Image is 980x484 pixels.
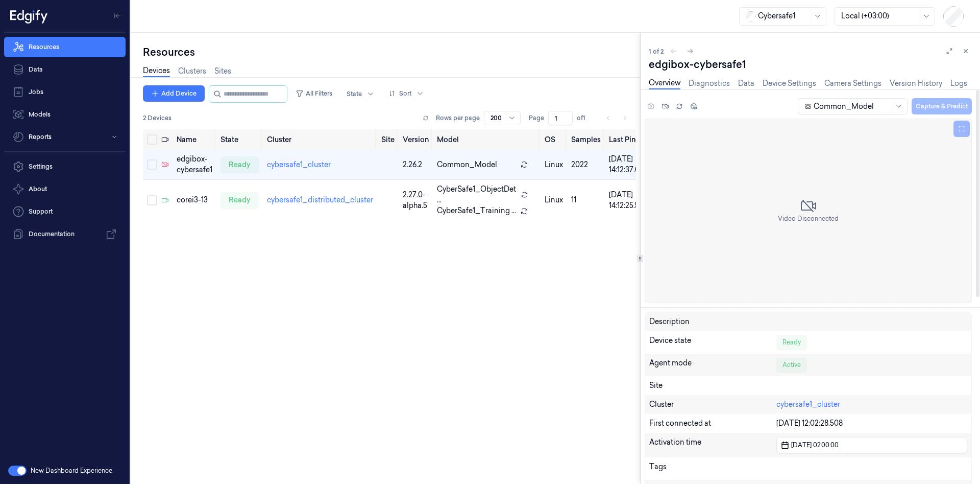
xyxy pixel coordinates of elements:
[571,195,601,205] div: 11
[216,129,263,150] th: State
[689,78,730,89] a: Diagnostics
[4,179,126,199] button: About
[950,78,967,89] a: Logs
[177,154,212,175] div: edgibox-cybersafe1
[649,358,776,372] div: Agent mode
[4,127,126,147] button: Reports
[436,113,480,123] p: Rows per page
[649,78,680,89] a: Overview
[4,224,126,244] a: Documentation
[437,205,516,216] span: CyberSafe1_Training ...
[220,192,259,209] div: ready
[143,85,205,102] button: Add Device
[601,111,632,125] nav: pagination
[763,78,816,89] a: Device Settings
[649,316,776,327] div: Description
[178,66,206,77] a: Clusters
[577,113,593,123] span: of 1
[147,195,157,205] button: Select row
[776,437,967,453] button: [DATE] 02:00:00
[567,129,605,150] th: Samples
[738,78,754,89] a: Data
[4,37,126,57] a: Resources
[776,358,807,372] div: Active
[789,440,839,450] span: [DATE] 02:00:00
[605,129,651,150] th: Last Ping
[649,437,776,453] div: Activation time
[4,156,126,177] a: Settings
[541,129,567,150] th: OS
[263,129,377,150] th: Cluster
[649,418,776,429] div: First connected at
[890,78,942,89] a: Version History
[214,66,231,77] a: Sites
[143,113,171,123] span: 2 Devices
[437,184,517,205] span: CyberSafe1_ObjectDet ...
[143,45,636,59] div: Resources
[399,129,433,150] th: Version
[4,104,126,125] a: Models
[143,65,170,77] a: Devices
[147,159,157,170] button: Select row
[4,201,126,222] a: Support
[778,214,839,223] span: Video Disconnected
[377,129,399,150] th: Site
[571,159,601,170] div: 2022
[403,190,429,211] div: 2.27.0-alpha.5
[776,335,807,350] div: Ready
[147,134,157,145] button: Select all
[4,82,126,102] a: Jobs
[649,335,776,350] div: Device state
[824,78,881,89] a: Camera Settings
[649,380,967,391] div: Site
[545,159,563,170] p: linux
[177,195,212,205] div: corei3-13
[649,462,776,476] div: Tags
[173,129,216,150] th: Name
[529,113,544,123] span: Page
[220,156,259,173] div: ready
[649,47,664,56] span: 1 of 2
[545,195,563,205] p: linux
[609,154,647,175] div: [DATE] 14:12:37.091
[776,418,967,429] div: [DATE] 12:02:28.508
[609,190,647,211] div: [DATE] 14:12:25.595
[267,195,373,204] a: cybersafe1_distributed_cluster
[437,159,497,170] span: Common_Model
[291,85,336,102] button: All Filters
[4,59,126,80] a: Data
[433,129,541,150] th: Model
[109,8,126,24] button: Toggle Navigation
[649,57,972,72] div: edgibox-cybersafe1
[267,160,331,169] a: cybersafe1_cluster
[403,159,429,170] div: 2.26.2
[649,399,776,410] div: Cluster
[776,400,840,409] a: cybersafe1_cluster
